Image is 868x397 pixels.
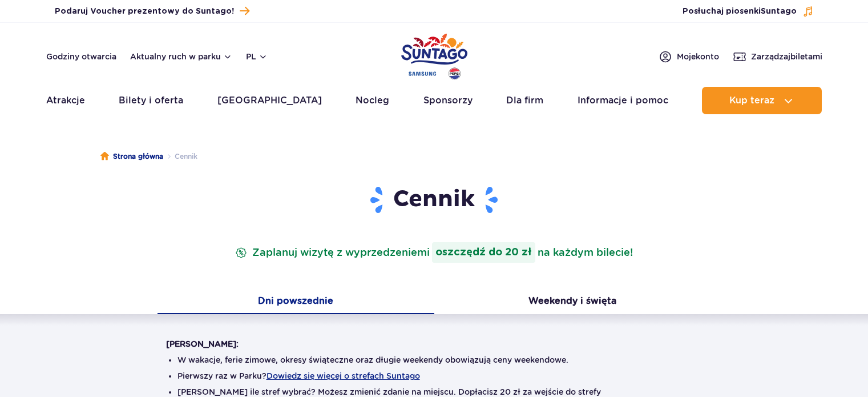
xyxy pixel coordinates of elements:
a: Dla firm [506,87,543,114]
strong: [PERSON_NAME]: [166,339,239,348]
a: Godziny otwarcia [46,51,116,62]
span: Suntago [761,7,797,15]
span: Zarządzaj biletami [751,51,822,62]
p: Zaplanuj wizytę z wyprzedzeniem na każdym bilecie! [233,242,635,263]
a: Zarządzajbiletami [733,50,822,63]
button: Dowiedz się więcej o strefach Suntago [267,371,420,380]
a: Podaruj Voucher prezentowy do Suntago! [55,3,249,19]
button: Kup teraz [702,87,822,114]
li: Cennik [163,151,197,162]
a: Sponsorzy [423,87,473,114]
span: Podaruj Voucher prezentowy do Suntago! [55,6,234,17]
button: pl [246,51,268,62]
button: Weekendy i święta [434,290,711,314]
button: Dni powszednie [158,290,434,314]
span: Moje konto [677,51,719,62]
strong: oszczędź do 20 zł [432,242,535,263]
span: Posłuchaj piosenki [683,6,797,17]
a: [GEOGRAPHIC_DATA] [217,87,322,114]
li: W wakacje, ferie zimowe, okresy świąteczne oraz długie weekendy obowiązują ceny weekendowe. [177,354,691,366]
a: Park of Poland [401,29,467,81]
li: Pierwszy raz w Parku? [177,370,691,382]
a: Atrakcje [46,87,85,114]
a: Mojekonto [659,50,719,63]
a: Informacje i pomoc [578,87,668,114]
h1: Cennik [166,185,703,215]
a: Nocleg [356,87,389,114]
span: Kup teraz [729,95,774,106]
a: Bilety i oferta [119,87,183,114]
button: Aktualny ruch w parku [130,52,232,61]
a: Strona główna [100,151,163,162]
button: Posłuchaj piosenkiSuntago [683,6,814,17]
